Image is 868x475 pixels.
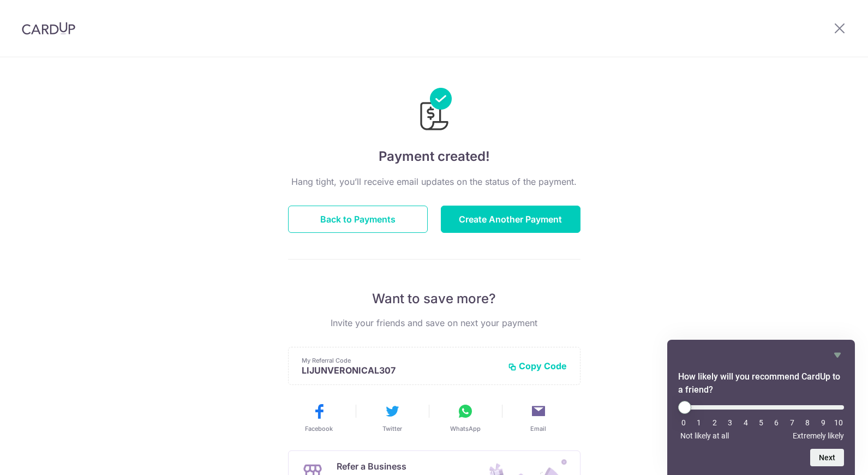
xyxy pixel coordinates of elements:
[288,316,580,329] p: Invite your friends and save on next your payment
[288,175,580,188] p: Hang tight, you’ll receive email updates on the status of the payment.
[793,431,844,440] span: Extremely likely
[787,418,798,427] li: 7
[680,431,729,440] span: Not likely at all
[305,424,333,433] span: Facebook
[693,418,704,427] li: 1
[22,22,75,35] img: CardUp
[441,206,580,233] button: Create Another Payment
[382,424,402,433] span: Twitter
[302,365,499,376] p: LIJUNVERONICAL307
[709,418,720,427] li: 2
[802,418,813,427] li: 8
[530,424,546,433] span: Email
[433,402,498,433] button: WhatsApp
[450,424,481,433] span: WhatsApp
[417,88,452,134] img: Payments
[288,206,428,233] button: Back to Payments
[337,460,456,473] p: Refer a Business
[833,418,844,427] li: 10
[725,418,735,427] li: 3
[818,418,829,427] li: 9
[678,370,844,396] h2: How likely will you recommend CardUp to a friend? Select an option from 0 to 10, with 0 being Not...
[360,402,424,433] button: Twitter
[810,449,844,466] button: Next question
[288,147,580,166] h4: Payment created!
[506,402,571,433] button: Email
[508,360,567,371] button: Copy Code
[302,356,499,365] p: My Referral Code
[831,348,844,362] button: Hide survey
[740,418,751,427] li: 4
[771,418,782,427] li: 6
[288,290,580,308] p: Want to save more?
[287,402,351,433] button: Facebook
[756,418,767,427] li: 5
[678,401,844,440] div: How likely will you recommend CardUp to a friend? Select an option from 0 to 10, with 0 being Not...
[678,418,689,427] li: 0
[678,348,844,466] div: How likely will you recommend CardUp to a friend? Select an option from 0 to 10, with 0 being Not...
